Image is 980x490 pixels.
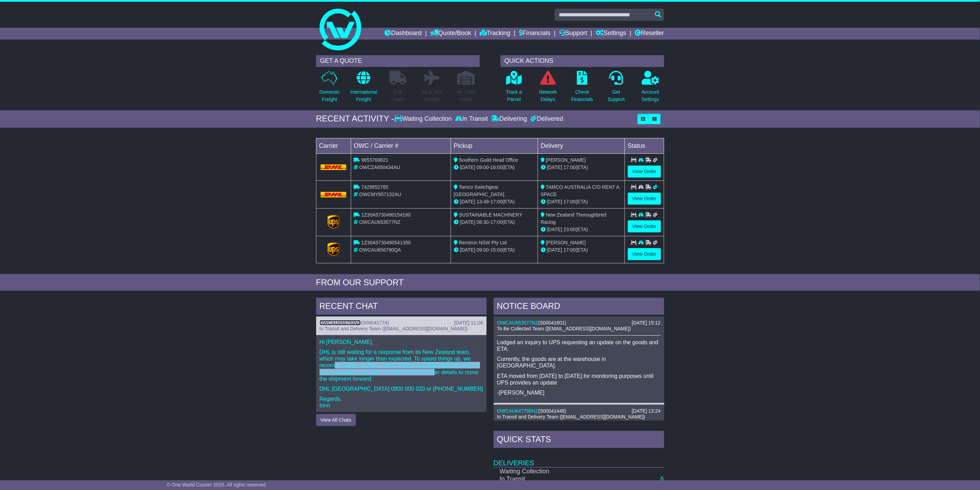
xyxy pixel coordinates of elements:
a: Financials [519,28,550,40]
p: Air & Sea Freight [422,88,442,103]
a: OWCAU647788NZ [497,408,538,414]
a: OWCAU653577NZ [497,320,538,326]
span: 09:00 [477,164,489,170]
span: S00041774 [363,320,388,326]
p: Regards, Irinn [320,396,483,409]
div: - (ETA) [454,246,535,254]
p: Domestic Freight [319,88,339,103]
span: [DATE] [460,219,475,225]
div: RECENT ACTIVITY - [316,114,394,124]
td: Waiting Collection [494,467,593,475]
a: GetSupport [607,70,625,107]
a: View Order [628,193,661,205]
td: Carrier [316,138,351,153]
a: Quote/Book [430,28,471,40]
div: - (ETA) [454,198,535,205]
td: Pickup [451,138,538,153]
span: [DATE] [460,247,475,253]
span: New Zealand Thoroughbred Racing [541,212,606,225]
span: 17:00 [491,199,503,204]
p: ETA moved from [DATE] to [DATE] for monitoring purposes until UPS provides an update [497,373,661,386]
div: ( ) [497,408,661,414]
img: DHL.png [321,164,347,170]
span: S00041448 [540,408,565,414]
div: Quick Stats [494,431,664,450]
span: 23:00 [564,227,576,232]
span: [PERSON_NAME] [546,240,586,245]
span: S00041601 [540,320,565,326]
span: 17:00 [564,199,576,204]
p: Currently, the goods are at the warehouse in [GEOGRAPHIC_DATA]. [497,356,661,369]
span: Remtron NSW Pty Ltd [459,240,507,245]
div: ( ) [497,320,661,326]
span: 16:00 [491,164,503,170]
div: (ETA) [541,164,622,171]
a: Support [559,28,587,40]
td: Deliveries [494,450,664,467]
span: © One World Courier 2025. All rights reserved. [167,482,267,488]
a: View Order [628,166,661,178]
span: In Transit and Delivery Team ([EMAIL_ADDRESS][DOMAIN_NAME]) [497,414,645,420]
p: DHL is still waiting for a response from its New Zealand team, which may take longer than expecte... [320,349,483,382]
span: Southern Guild Head Office [459,157,518,163]
p: Network Delays [539,88,557,103]
span: 17:00 [491,219,503,225]
div: In Transit [454,115,490,123]
p: Full Loads [389,88,407,103]
div: RECENT CHAT [316,298,487,316]
span: [DATE] [547,247,562,253]
td: In Transit [494,475,593,483]
span: 9653768821 [361,157,388,163]
a: View Order [628,220,661,233]
a: Reseller [635,28,664,40]
a: InternationalFreight [350,70,378,107]
span: [DATE] [547,164,562,170]
div: GET A QUOTE [316,55,480,67]
span: To Be Collected Team ([EMAIL_ADDRESS][DOMAIN_NAME]) [497,326,631,331]
p: Check Financials [571,88,593,103]
a: View Order [628,248,661,260]
span: 1Z30A5730490154180 [361,212,410,218]
span: 17:00 [564,247,576,253]
img: GetCarrierServiceLogo [328,215,339,229]
a: CheckFinancials [571,70,593,107]
div: [DATE] 11:28 [454,320,483,326]
div: (ETA) [541,246,622,254]
div: Delivered [529,115,563,123]
img: GetCarrierServiceLogo [328,243,339,256]
a: NetworkDelays [539,70,557,107]
span: TAMCO AUSTRALIA C/O RENT A SPACE [541,184,619,197]
span: [DATE] [547,227,562,232]
span: OWCMY657132AU [359,192,401,197]
div: FROM OUR SUPPORT [316,278,664,288]
p: Lodged an inquiry to UPS requesting an update on the goods and ETA. [497,339,661,352]
p: Track a Parcel [506,88,522,103]
span: OWCAU653577NZ [359,219,400,225]
span: 15:00 [491,247,503,253]
span: [DATE] [460,164,475,170]
div: Delivering [490,115,529,123]
span: 13:49 [477,199,489,204]
p: Get Support [608,88,625,103]
div: (ETA) [541,226,622,233]
span: OWCAU656790QA [359,247,401,253]
p: Account Settings [642,88,659,103]
span: 09:00 [477,247,489,253]
div: NOTICE BOARD [494,298,664,316]
img: DHL.png [321,192,347,197]
a: AccountSettings [641,70,660,107]
div: [DATE] 15:12 [632,320,660,326]
a: Tracking [480,28,510,40]
a: Track aParcel [506,70,522,107]
div: - (ETA) [454,164,535,171]
span: [PERSON_NAME] [546,157,586,163]
span: 08:30 [477,219,489,225]
a: Dashboard [385,28,422,40]
div: - (ETA) [454,219,535,226]
span: OWCZA650434AU [359,164,400,170]
span: 7429852765 [361,184,388,190]
td: Delivery [538,138,625,153]
a: 6 [660,475,664,482]
td: OWC / Carrier # [351,138,451,153]
span: 17:00 [564,164,576,170]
